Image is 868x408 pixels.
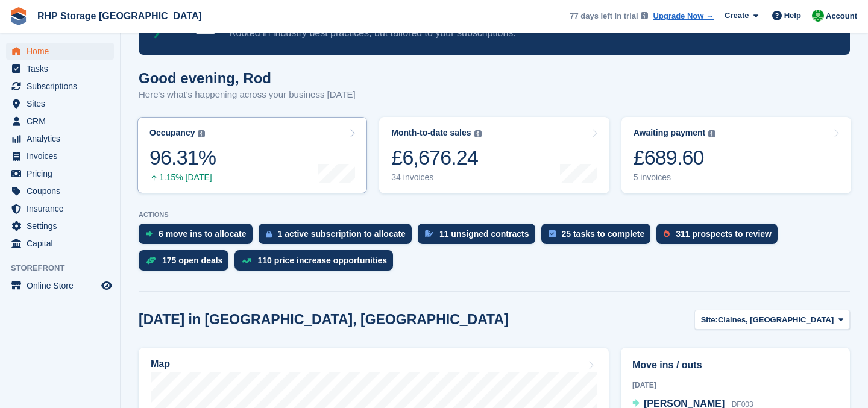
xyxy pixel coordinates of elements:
img: icon-info-grey-7440780725fd019a000dd9b08b2336e03edf1995a4989e88bcd33f0948082b44.svg [708,130,715,137]
span: Settings [27,218,99,234]
div: £6,676.24 [391,145,481,170]
a: menu [6,183,114,199]
span: Online Store [27,277,99,294]
p: Rooted in industry best practices, but tailored to your subscriptions. [229,27,744,40]
div: 96.31% [149,145,216,170]
a: menu [6,60,114,77]
a: menu [6,165,114,182]
div: 1.15% [DATE] [149,172,216,183]
div: 25 tasks to complete [562,229,645,239]
img: prospect-51fa495bee0391a8d652442698ab0144808aea92771e9ea1ae160a38d050c398.svg [664,230,670,237]
a: Month-to-date sales £6,676.24 34 invoices [379,117,609,193]
span: Sites [27,95,99,112]
a: 11 unsigned contracts [418,224,541,250]
a: 1 active subscription to allocate [259,224,418,250]
a: menu [6,200,114,217]
div: 11 unsigned contracts [439,229,529,239]
div: 6 move ins to allocate [159,229,247,239]
h2: Move ins / outs [632,358,838,372]
div: 110 price increase opportunities [257,256,387,265]
a: menu [6,218,114,234]
div: 175 open deals [162,256,222,265]
span: Account [826,10,857,22]
div: Month-to-date sales [391,128,471,138]
span: Claines, [GEOGRAPHIC_DATA] [718,314,834,326]
p: ACTIONS [139,211,850,219]
div: 311 prospects to review [676,229,772,239]
span: 77 days left in trial [570,10,638,22]
p: Here's what's happening across your business [DATE] [139,88,356,102]
div: £689.60 [634,145,716,170]
img: active_subscription_to_allocate_icon-d502201f5373d7db506a760aba3b589e785aa758c864c3986d89f69b8ff3... [266,230,272,238]
div: [DATE] [632,380,838,391]
a: Occupancy 96.31% 1.15% [DATE] [137,117,367,193]
div: 1 active subscription to allocate [278,229,406,239]
img: Rod [812,10,824,22]
a: menu [6,130,114,147]
h1: Good evening, Rod [139,70,356,86]
img: price_increase_opportunities-93ffe204e8149a01c8c9dc8f82e8f89637d9d84a8eef4429ea346261dce0b2c0.svg [242,258,251,263]
span: Pricing [27,165,99,182]
span: Tasks [27,60,99,77]
h2: [DATE] in [GEOGRAPHIC_DATA], [GEOGRAPHIC_DATA] [139,312,509,328]
a: 25 tasks to complete [541,224,657,250]
span: Create [725,10,749,22]
span: Coupons [27,183,99,199]
a: menu [6,148,114,165]
a: menu [6,95,114,112]
a: menu [6,78,114,95]
span: Insurance [27,200,99,217]
a: RHP Storage [GEOGRAPHIC_DATA] [33,6,207,26]
img: icon-info-grey-7440780725fd019a000dd9b08b2336e03edf1995a4989e88bcd33f0948082b44.svg [198,130,205,137]
img: stora-icon-8386f47178a22dfd0bd8f6a31ec36ba5ce8667c1dd55bd0f319d3a0aa187defe.svg [10,7,28,25]
img: move_ins_to_allocate_icon-fdf77a2bb77ea45bf5b3d319d69a93e2d87916cf1d5bf7949dd705db3b84f3ca.svg [146,230,153,237]
img: deal-1b604bf984904fb50ccaf53a9ad4b4a5d6e5aea283cecdc64d6e3604feb123c2.svg [146,256,156,265]
a: 311 prospects to review [656,224,784,250]
a: menu [6,113,114,130]
span: Home [27,43,99,60]
div: 34 invoices [391,172,481,183]
span: Site: [701,314,718,326]
h2: Map [151,359,170,369]
a: 110 price increase opportunities [234,250,399,277]
img: icon-info-grey-7440780725fd019a000dd9b08b2336e03edf1995a4989e88bcd33f0948082b44.svg [474,130,482,137]
img: task-75834270c22a3079a89374b754ae025e5fb1db73e45f91037f5363f120a921f8.svg [549,230,556,237]
div: Occupancy [149,128,195,138]
a: Awaiting payment £689.60 5 invoices [621,117,851,193]
span: Invoices [27,148,99,165]
a: Upgrade Now → [653,10,714,22]
span: Analytics [27,130,99,147]
div: 5 invoices [634,172,716,183]
a: menu [6,235,114,252]
a: menu [6,277,114,294]
a: 175 open deals [139,250,234,277]
span: Help [784,10,801,22]
img: contract_signature_icon-13c848040528278c33f63329250d36e43548de30e8caae1d1a13099fd9432cc5.svg [425,230,433,237]
a: menu [6,43,114,60]
a: 6 move ins to allocate [139,224,259,250]
span: Capital [27,235,99,252]
span: Storefront [11,262,120,274]
span: CRM [27,113,99,130]
button: Site: Claines, [GEOGRAPHIC_DATA] [694,310,850,330]
a: Preview store [99,278,114,293]
img: icon-info-grey-7440780725fd019a000dd9b08b2336e03edf1995a4989e88bcd33f0948082b44.svg [641,12,648,19]
div: Awaiting payment [634,128,706,138]
span: Subscriptions [27,78,99,95]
